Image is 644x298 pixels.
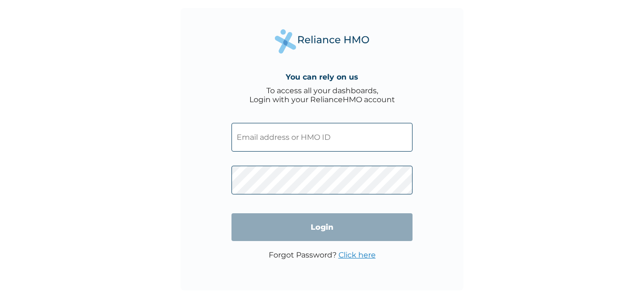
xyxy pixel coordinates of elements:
a: Click here [339,250,376,259]
div: To access all your dashboards, Login with your RelianceHMO account [249,86,395,104]
input: Login [231,213,413,241]
p: Forgot Password? [269,250,376,259]
h4: You can rely on us [286,72,358,81]
input: Email address or HMO ID [231,123,413,152]
img: Reliance Health's Logo [275,29,369,53]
